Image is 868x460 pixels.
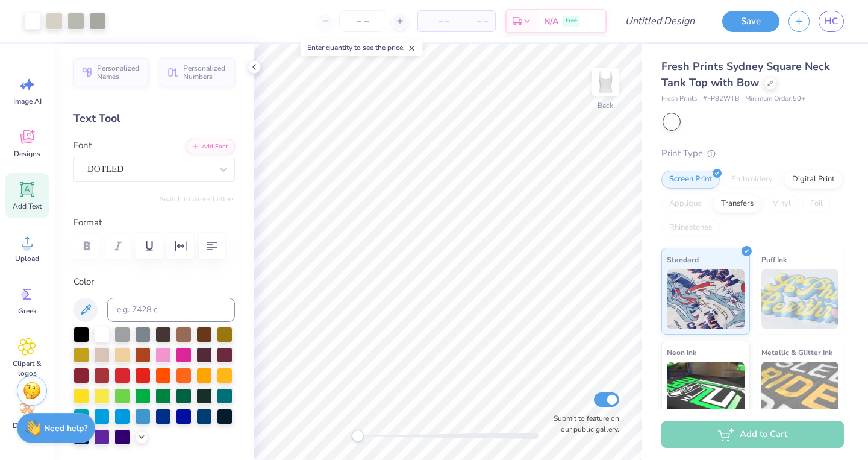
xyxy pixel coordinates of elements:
[722,11,779,32] button: Save
[667,269,745,329] img: Standard
[661,59,830,90] span: Fresh Prints Sydney Square Neck Tank Top with Bow
[802,195,831,213] div: Foil
[761,253,787,266] span: Puff Ink
[667,362,745,422] img: Neon Ink
[425,15,449,28] span: – –
[661,94,697,104] span: Fresh Prints
[825,14,838,28] span: HC
[73,216,235,230] label: Format
[703,94,739,104] span: # FP82WTB
[14,149,40,159] span: Designs
[819,11,844,32] a: HC
[661,195,710,213] div: Applique
[13,96,42,106] span: Image AI
[616,9,704,33] input: Untitled Design
[713,195,761,213] div: Transfers
[160,58,235,86] button: Personalized Numbers
[339,10,386,32] input: – –
[13,201,42,211] span: Add Text
[15,254,39,263] span: Upload
[107,298,235,322] input: e.g. 7428 c
[761,362,839,422] img: Metallic & Glitter Ink
[761,346,832,359] span: Metallic & Glitter Ink
[598,100,613,111] div: Back
[73,58,149,86] button: Personalized Names
[301,39,423,56] div: Enter quantity to see the price.
[661,219,720,237] div: Rhinestones
[761,269,839,329] img: Puff Ink
[73,275,235,289] label: Color
[73,139,92,153] label: Font
[73,110,235,127] div: Text Tool
[784,171,843,189] div: Digital Print
[352,430,364,442] div: Accessibility label
[97,64,142,81] span: Personalized Names
[593,70,617,94] img: Back
[667,253,699,266] span: Standard
[13,421,42,430] span: Decorate
[667,346,696,359] span: Neon Ink
[544,15,558,28] span: N/A
[745,94,805,104] span: Minimum Order: 50 +
[723,171,781,189] div: Embroidery
[160,194,235,204] button: Switch to Greek Letters
[661,171,720,189] div: Screen Print
[661,147,844,160] div: Print Type
[765,195,799,213] div: Vinyl
[547,413,619,435] label: Submit to feature on our public gallery.
[18,306,37,316] span: Greek
[7,359,47,378] span: Clipart & logos
[44,423,87,434] strong: Need help?
[183,64,228,81] span: Personalized Numbers
[464,15,488,28] span: – –
[186,139,235,154] button: Add Font
[566,17,577,25] span: Free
